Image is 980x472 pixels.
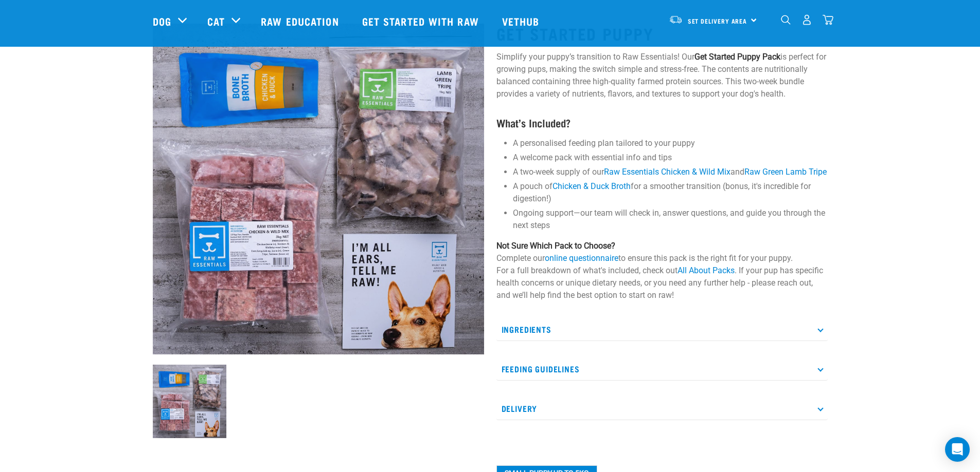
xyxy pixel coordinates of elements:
[823,14,833,25] img: home-icon@2x.png
[496,357,828,381] p: Feeding Guidelines
[553,181,631,191] a: Chicken & Duck Broth
[694,52,780,62] strong: Get Started Puppy Pack
[945,437,970,462] div: Open Intercom Messenger
[513,152,828,164] li: A welcome pack with essential info and tips
[153,13,171,29] a: Dog
[513,166,828,178] li: A two-week supply of our and
[496,397,828,420] p: Delivery
[513,207,828,232] li: Ongoing support—our team will check in, answer questions, and guide you through the next steps
[688,19,747,23] span: Set Delivery Area
[352,1,492,42] a: Get started with Raw
[781,15,791,25] img: home-icon-1@2x.png
[678,266,735,275] a: All About Packs
[744,167,827,177] a: Raw Green Lamb Tripe
[669,15,683,24] img: van-moving.png
[496,240,828,301] p: Complete our to ensure this pack is the right fit for your puppy. For a full breakdown of what's ...
[492,1,553,42] a: Vethub
[513,180,828,205] li: A pouch of for a smoother transition (bonus, it's incredible for digestion!)
[153,365,226,438] img: NPS Puppy Update
[545,253,618,263] a: online questionnaire
[513,137,828,149] li: A personalised feeding plan tailored to your puppy
[604,167,730,177] a: Raw Essentials Chicken & Wild Mix
[496,120,571,125] strong: What’s Included?
[496,318,828,341] p: Ingredients
[207,13,225,29] a: Cat
[801,14,812,25] img: user.png
[496,241,615,251] strong: Not Sure Which Pack to Choose?
[153,24,484,354] img: NPS Puppy Update
[496,51,828,100] p: Simplify your puppy’s transition to Raw Essentials! Our is perfect for growing pups, making the s...
[251,1,351,42] a: Raw Education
